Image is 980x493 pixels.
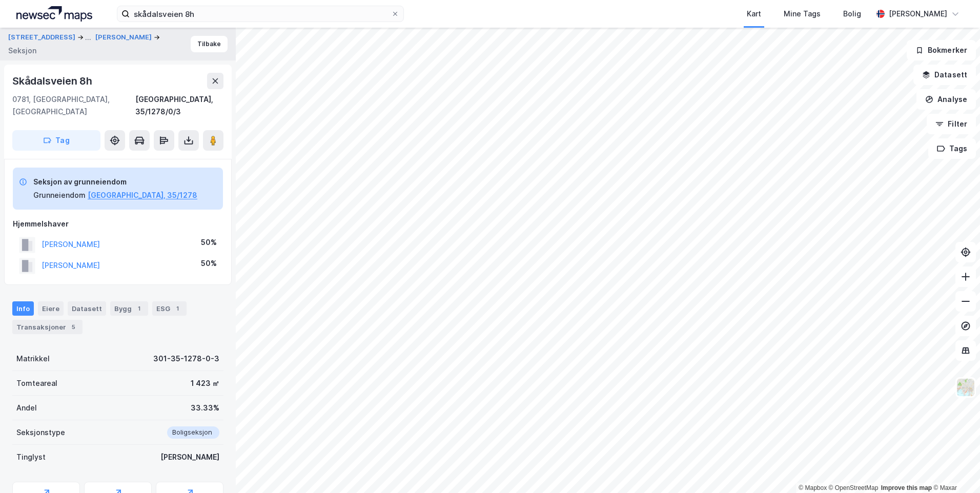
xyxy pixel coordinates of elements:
[12,73,94,89] div: Skådalsveien 8h
[191,36,228,52] button: Tilbake
[160,451,219,463] div: [PERSON_NAME]
[16,353,50,365] div: Matrikkel
[929,444,980,493] div: Kontrollprogram for chat
[130,6,391,22] input: Søk på adresse, matrikkel, gårdeiere, leietakere eller personer
[843,8,861,20] div: Bolig
[172,303,182,314] div: 1
[85,31,91,44] div: ...
[38,301,64,316] div: Eiere
[12,130,100,151] button: Tag
[881,484,932,491] a: Improve this map
[135,93,223,118] div: [GEOGRAPHIC_DATA], 35/1278/0/3
[68,301,106,316] div: Datasett
[907,40,976,60] button: Bokmerker
[12,320,83,334] div: Transaksjoner
[95,32,154,43] button: [PERSON_NAME]
[13,218,223,230] div: Hjemmelshaver
[956,378,975,397] img: Z
[33,189,86,201] div: Grunneiendom
[16,402,37,414] div: Andel
[152,301,187,316] div: ESG
[929,444,980,493] iframe: Chat Widget
[8,45,36,57] div: Seksjon
[927,114,976,134] button: Filter
[191,377,219,389] div: 1 423 ㎡
[33,176,197,188] div: Seksjon av grunneiendom
[889,8,947,20] div: [PERSON_NAME]
[928,138,976,159] button: Tags
[784,8,821,20] div: Mine Tags
[16,377,57,389] div: Tomteareal
[134,303,144,314] div: 1
[16,426,65,439] div: Seksjonstype
[191,402,219,414] div: 33.33%
[747,8,761,20] div: Kart
[913,65,976,85] button: Datasett
[201,257,217,270] div: 50%
[799,484,827,491] a: Mapbox
[8,31,77,44] button: [STREET_ADDRESS]
[16,6,92,22] img: logo.a4113a55bc3d86da70a041830d287a7e.svg
[16,451,46,463] div: Tinglyst
[68,322,78,332] div: 5
[88,189,197,201] button: [GEOGRAPHIC_DATA], 35/1278
[12,93,135,118] div: 0781, [GEOGRAPHIC_DATA], [GEOGRAPHIC_DATA]
[153,353,219,365] div: 301-35-1278-0-3
[916,89,976,110] button: Analyse
[201,236,217,249] div: 50%
[110,301,148,316] div: Bygg
[829,484,879,491] a: OpenStreetMap
[12,301,34,316] div: Info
